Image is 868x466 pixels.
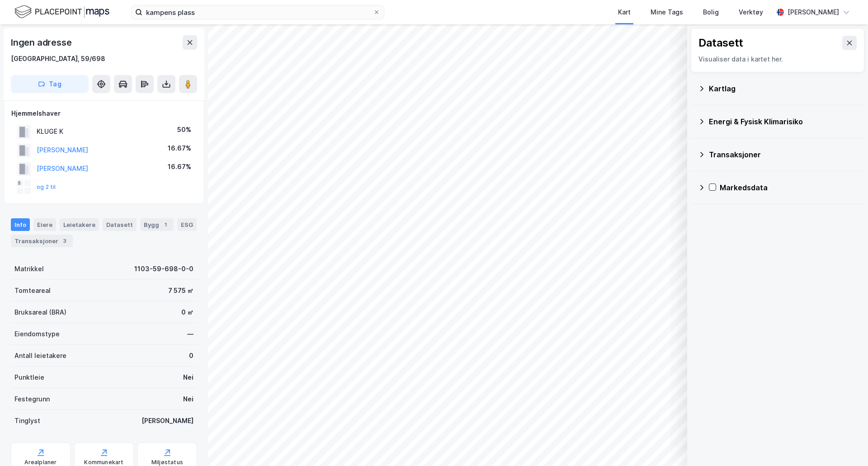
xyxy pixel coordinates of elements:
[11,35,73,50] div: Ingen adresse
[187,329,193,339] div: —
[720,182,857,193] div: Markedsdata
[709,149,857,160] div: Transaksjoner
[33,218,56,231] div: Eiere
[709,116,857,127] div: Energi & Fysisk Klimarisiko
[60,236,69,245] div: 3
[168,143,191,154] div: 16.67%
[24,459,57,466] div: Arealplaner
[183,372,193,383] div: Nei
[618,7,631,18] div: Kart
[103,218,137,231] div: Datasett
[177,218,197,231] div: ESG
[140,218,174,231] div: Bygg
[181,307,193,318] div: 0 ㎡
[14,285,51,296] div: Tomteareal
[739,7,763,18] div: Verktøy
[151,459,183,466] div: Miljøstatus
[14,329,60,339] div: Eiendomstype
[11,235,73,247] div: Transaksjoner
[177,124,191,135] div: 50%
[703,7,719,18] div: Bolig
[60,218,99,231] div: Leietakere
[37,126,63,137] div: KLUGE K
[651,7,683,18] div: Mine Tags
[14,264,44,274] div: Matrikkel
[142,5,373,19] input: Søk på adresse, matrikkel, gårdeiere, leietakere eller personer
[11,53,105,64] div: [GEOGRAPHIC_DATA], 59/698
[14,372,44,383] div: Punktleie
[84,459,123,466] div: Kommunekart
[14,307,66,318] div: Bruksareal (BRA)
[183,394,193,405] div: Nei
[823,423,868,466] div: Kontrollprogram for chat
[189,350,193,361] div: 0
[14,415,40,426] div: Tinglyst
[14,350,66,361] div: Antall leietakere
[134,264,193,274] div: 1103-59-698-0-0
[823,423,868,466] iframe: Chat Widget
[14,4,109,20] img: logo.f888ab2527a4732fd821a326f86c7f29.svg
[698,54,857,65] div: Visualiser data i kartet her.
[788,7,839,18] div: [PERSON_NAME]
[11,218,30,231] div: Info
[142,415,193,426] div: [PERSON_NAME]
[709,83,857,94] div: Kartlag
[11,108,197,119] div: Hjemmelshaver
[698,36,743,50] div: Datasett
[168,285,193,296] div: 7 575 ㎡
[14,394,50,405] div: Festegrunn
[11,75,89,93] button: Tag
[168,161,191,172] div: 16.67%
[161,220,170,229] div: 1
